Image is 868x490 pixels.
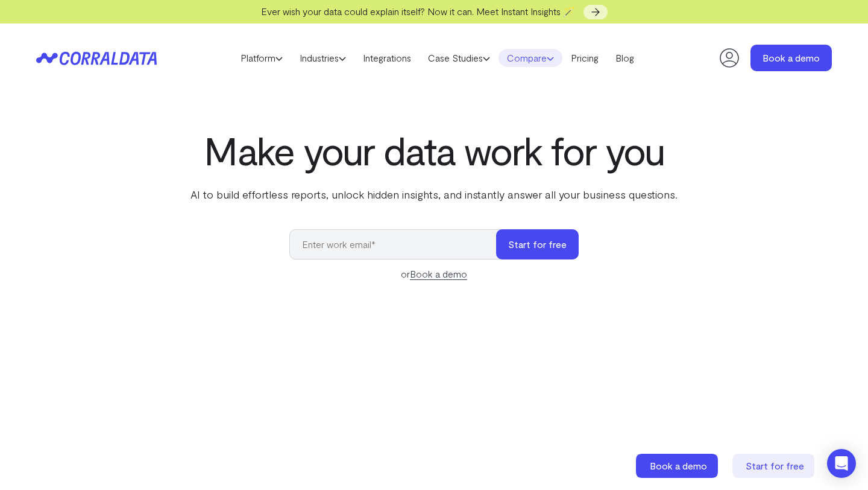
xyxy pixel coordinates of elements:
[636,454,720,478] a: Book a demo
[732,454,817,478] a: Start for free
[261,5,575,17] span: Ever wish your data could explain itself? Now it can. Meet Instant Insights 🪄
[289,267,579,281] div: or
[232,49,291,67] a: Platform
[188,129,680,172] h1: Make your data work for you
[291,49,354,67] a: Industries
[420,49,498,67] a: Case Studies
[498,49,562,67] a: Compare
[410,268,467,280] a: Book a demo
[562,49,607,67] a: Pricing
[289,229,508,259] input: Enter work email*
[650,460,707,471] span: Book a demo
[607,49,643,67] a: Blog
[354,49,420,67] a: Integrations
[496,229,579,259] button: Start for free
[750,45,832,71] a: Book a demo
[746,460,804,471] span: Start for free
[827,449,856,478] div: Open Intercom Messenger
[188,186,680,202] p: AI to build effortless reports, unlock hidden insights, and instantly answer all your business qu...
